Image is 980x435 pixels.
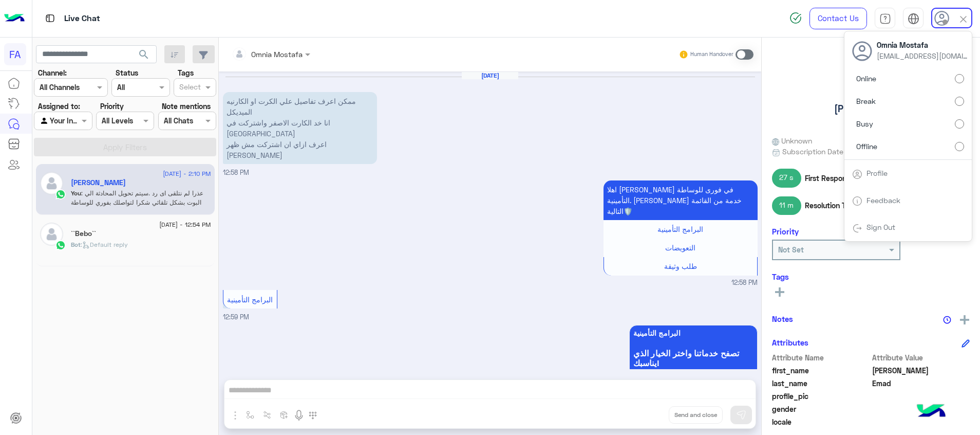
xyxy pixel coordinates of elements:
span: first_name [772,365,870,376]
a: Profile [866,169,888,177]
div: FA [4,43,26,65]
img: hulul-logo.png [913,394,949,430]
h5: ``Bebo`` [71,229,96,238]
img: tab [879,13,891,25]
p: Live Chat [64,12,100,26]
span: search [138,48,150,61]
img: Logo [4,8,25,29]
img: WhatsApp [55,240,66,250]
label: Channel: [38,67,67,78]
span: 12:59 PM [223,313,249,321]
img: tab [852,169,862,179]
span: [EMAIL_ADDRESS][DOMAIN_NAME] [877,50,969,61]
span: You [71,189,81,197]
span: [DATE] - 12:54 PM [159,220,211,229]
span: تصفح خدماتنا واختر الخيار الذي يناسبك! [633,348,753,368]
span: Bot [71,241,81,248]
span: Break [856,96,876,106]
img: add [960,315,969,324]
span: null [872,416,970,427]
label: Status [116,67,138,78]
img: defaultAdmin.png [40,172,63,195]
label: Assigned to: [38,101,80,112]
span: Unknown [772,135,812,146]
button: Send and close [669,406,723,424]
span: 12:58 PM [731,278,758,288]
span: Resolution Time [805,200,858,211]
span: Offline [856,141,877,152]
a: Feedback [866,196,900,205]
h6: Attributes [772,338,808,347]
span: Attribute Value [872,352,970,363]
a: Sign Out [866,223,895,231]
button: search [131,45,157,67]
span: First Response Time [805,173,872,184]
img: notes [943,316,951,324]
span: البرامج التأمينية [227,295,273,304]
span: profile_pic [772,391,870,402]
span: عذرا لم نتلقى اى رد .سيتم تحويل المحادثة الي البوت بشكل تلقائي شكرا لتواصلك بفوري للوساطة التأمينية [71,189,203,215]
span: null [872,404,970,414]
label: Priority [100,101,124,112]
small: Human Handover [690,50,733,59]
img: defaultAdmin.png [40,223,63,246]
span: Omnia Mostafa [877,40,969,50]
span: التعويضات [665,243,695,252]
img: close [957,13,969,25]
span: [DATE] - 2:10 PM [163,169,211,178]
h6: Priority [772,227,799,236]
span: Emad [872,378,970,389]
span: last_name [772,378,870,389]
p: 15/9/2025, 12:58 PM [604,180,758,220]
h6: Tags [772,272,970,281]
input: Online [955,74,964,83]
span: Michael [872,365,970,376]
span: 27 s [772,169,801,187]
input: Busy [955,119,964,129]
img: spinner [789,12,802,24]
button: Apply Filters [34,138,216,156]
span: : Default reply [81,241,128,248]
span: Subscription Date : [DATE] [782,146,871,157]
span: locale [772,416,870,427]
span: Busy [856,118,873,129]
span: Attribute Name [772,352,870,363]
p: 15/9/2025, 12:58 PM [223,92,377,164]
h5: [PERSON_NAME] [834,103,908,115]
img: tab [852,196,862,206]
label: Tags [178,67,194,78]
span: البرامج التأمينية [657,225,703,233]
span: 11 m [772,196,801,215]
input: Offline [955,142,964,151]
a: tab [875,8,895,29]
span: البرامج التأمينية [633,329,753,337]
img: tab [852,223,862,233]
img: tab [908,13,919,25]
span: 12:58 PM [223,169,249,176]
span: gender [772,404,870,414]
h6: [DATE] [462,72,518,79]
h6: Notes [772,314,793,323]
img: WhatsApp [55,189,66,200]
img: tab [44,12,56,25]
span: طلب وثيقة [664,262,697,270]
h5: Michael Emad [71,178,126,187]
a: Contact Us [809,8,867,29]
span: Online [856,73,876,84]
div: Select [178,81,201,95]
input: Break [955,97,964,106]
label: Note mentions [162,101,211,112]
